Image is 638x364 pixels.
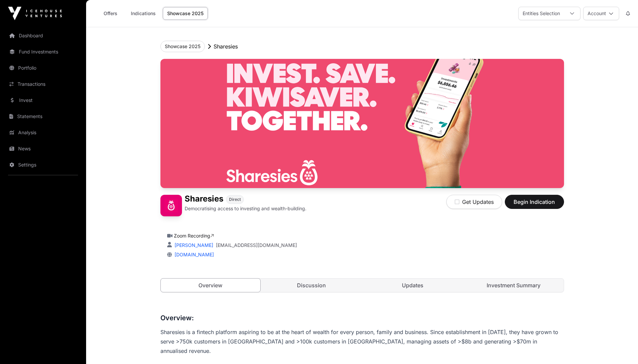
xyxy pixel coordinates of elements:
img: Sharesies [160,59,564,188]
a: [EMAIL_ADDRESS][DOMAIN_NAME] [216,242,297,249]
a: Offers [97,7,124,20]
a: Discussion [262,279,362,292]
h1: Sharesies [185,195,223,204]
a: [PERSON_NAME] [173,242,213,248]
p: Sharesies is a fintech platform aspiring to be at the heart of wealth for every person, family an... [160,327,564,356]
a: Fund Investments [5,44,81,59]
img: Icehouse Ventures Logo [8,7,62,20]
a: Investment Summary [464,279,564,292]
a: Updates [363,279,463,292]
a: Begin Indication [505,202,564,208]
h3: Overview: [160,313,564,323]
p: Sharesies [214,42,238,50]
a: Overview [160,278,261,292]
a: Dashboard [5,28,81,43]
a: Indications [126,7,160,20]
a: Statements [5,109,81,124]
span: Direct [229,197,241,202]
button: Get Updates [446,195,502,209]
a: News [5,141,81,156]
a: Zoom Recording [174,233,214,239]
span: Begin Indication [513,198,556,206]
img: Sharesies [160,195,182,216]
a: Portfolio [5,61,81,75]
button: Account [583,7,619,20]
button: Showcase 2025 [160,41,205,52]
a: Invest [5,93,81,108]
a: Transactions [5,77,81,92]
nav: Tabs [161,279,564,292]
p: Democratising access to investing and wealth-building. [185,205,306,212]
a: Analysis [5,125,81,140]
a: Settings [5,157,81,172]
a: [DOMAIN_NAME] [172,252,214,257]
div: Entities Selection [519,7,564,20]
a: Showcase 2025 [163,7,208,20]
button: Begin Indication [505,195,564,209]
